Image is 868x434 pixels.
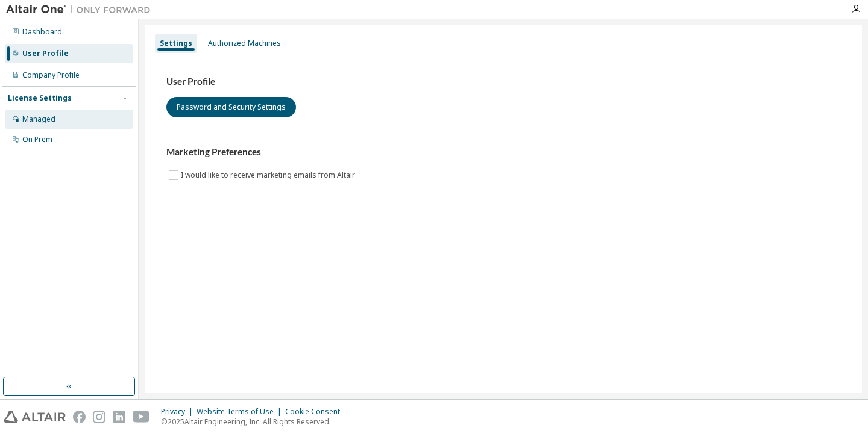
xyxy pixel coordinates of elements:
div: Settings [160,39,192,48]
img: instagram.svg [93,411,105,423]
img: Altair One [6,4,157,16]
h3: Marketing Preferences [166,146,840,158]
div: Website Terms of Use [197,407,285,417]
div: Dashboard [22,27,62,37]
img: facebook.svg [73,411,86,423]
div: Privacy [161,407,197,417]
h3: User Profile [166,76,840,88]
div: Cookie Consent [285,407,347,417]
div: License Settings [8,93,72,103]
div: Authorized Machines [208,39,281,48]
div: Company Profile [22,70,80,80]
div: On Prem [22,135,52,144]
div: User Profile [22,49,69,58]
div: Managed [22,114,55,124]
img: altair_logo.svg [4,411,66,423]
img: youtube.svg [133,411,150,423]
img: linkedin.svg [113,411,125,423]
label: I would like to receive marketing emails from Altair [181,168,357,182]
p: © 2025 Altair Engineering, Inc. All Rights Reserved. [161,417,347,427]
button: Password and Security Settings [166,97,296,117]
